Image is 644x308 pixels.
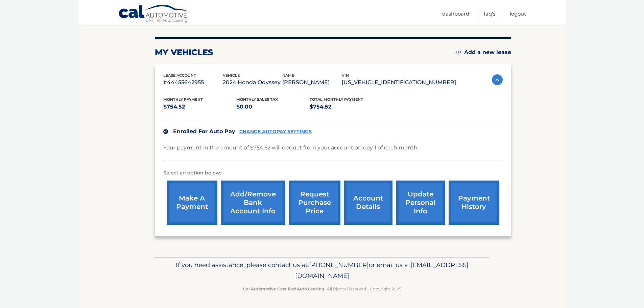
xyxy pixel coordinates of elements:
[221,181,285,225] a: Add/Remove bank account info
[289,181,340,225] a: request purchase price
[163,78,223,87] p: #44455642955
[223,73,240,78] span: vehicle
[282,78,342,87] p: [PERSON_NAME]
[396,181,445,225] a: update personal info
[456,49,511,56] a: Add a new lease
[310,97,363,102] span: Total Monthly Payment
[342,73,349,78] span: vin
[159,260,485,281] p: If you need assistance, please contact us at: or email us at
[163,73,196,78] span: lease account
[484,8,495,19] a: FAQ's
[167,181,217,225] a: make a payment
[236,102,310,112] p: $0.00
[163,102,237,112] p: $754.52
[243,286,324,291] strong: Cal Automotive Certified Auto Leasing
[236,97,278,102] span: Monthly sales Tax
[163,97,203,102] span: Monthly Payment
[309,261,369,269] span: [PHONE_NUMBER]
[118,4,189,24] a: Cal Automotive
[163,129,168,134] img: check.svg
[173,128,235,135] span: Enrolled For Auto Pay
[282,73,294,78] span: name
[155,47,213,57] h2: my vehicles
[163,169,503,177] p: Select an option below:
[492,74,503,85] img: accordion-active.svg
[442,8,469,19] a: Dashboard
[344,181,392,225] a: account details
[449,181,499,225] a: payment history
[310,102,383,112] p: $754.52
[239,129,312,135] a: CHANGE AUTOPAY SETTINGS
[510,8,526,19] a: Logout
[342,78,456,87] p: [US_VEHICLE_IDENTIFICATION_NUMBER]
[159,285,485,292] p: - All Rights Reserved - Copyright 2025
[163,143,419,152] p: Your payment in the amount of $754.52 will deduct from your account on day 1 of each month.
[456,50,461,54] img: add.svg
[223,78,282,87] p: 2024 Honda Odyssey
